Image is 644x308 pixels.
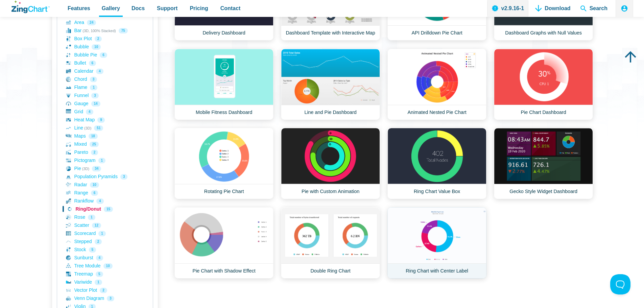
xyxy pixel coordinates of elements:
iframe: Toggle Customer Support [610,274,630,294]
span: Pricing [190,4,208,13]
a: Pie Chart Dashboard [494,49,593,120]
span: Docs [132,4,145,13]
span: Contact [220,4,241,13]
a: Pie with Custom Animation [281,128,380,199]
span: Gallery [102,4,120,13]
a: Double Ring Chart [281,207,380,279]
a: Gecko Style Widget Dashboard [494,128,593,199]
span: Support [157,4,177,13]
span: Features [68,4,90,13]
a: ZingChart Logo. Click to return to the homepage [11,1,50,13]
a: Ring Chart Value Box [387,128,486,199]
a: Pie Chart with Shadow Effect [174,207,273,279]
a: Animated Nested Pie Chart [387,49,486,120]
a: Ring Chart with Center Label [387,207,486,279]
a: Rotating Pie Chart [174,128,273,199]
a: Line and Pie Dashboard [281,49,380,120]
a: Mobile Fitness Dashboard [174,49,273,120]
